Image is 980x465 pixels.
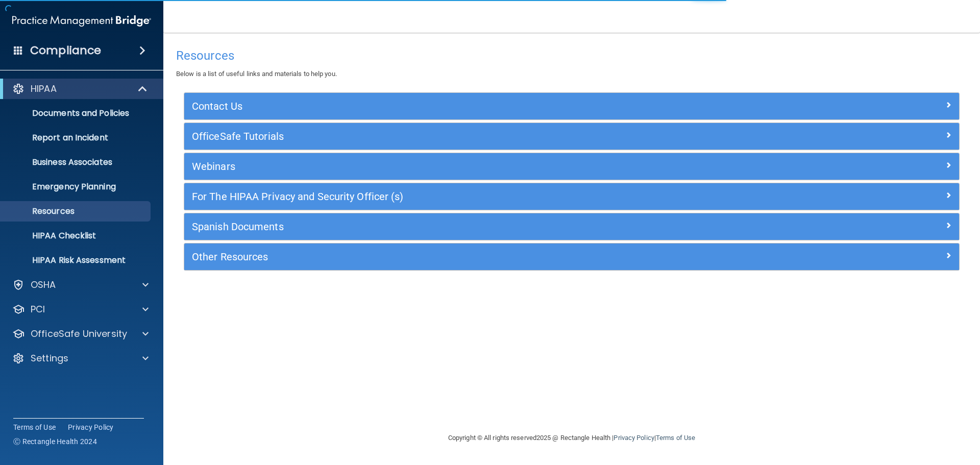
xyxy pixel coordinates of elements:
h5: Other Resources [192,251,758,262]
p: Documents and Policies [7,108,146,118]
p: Report an Incident [7,133,146,143]
span: Below is a list of useful links and materials to help you. [176,70,337,78]
p: HIPAA Checklist [7,231,146,241]
h5: Contact Us [192,101,758,112]
h5: Webinars [192,161,758,172]
p: HIPAA [31,83,57,95]
img: PMB logo [12,11,151,31]
p: Settings [31,352,68,364]
a: Webinars [192,158,951,175]
p: Business Associates [7,157,146,167]
p: PCI [31,303,45,315]
p: OfficeSafe University [31,328,127,340]
a: Terms of Use [656,434,695,442]
span: Ⓒ Rectangle Health 2024 [13,436,97,447]
a: OSHA [12,279,149,291]
h5: For The HIPAA Privacy and Security Officer (s) [192,191,758,202]
h4: Compliance [30,43,101,58]
a: OfficeSafe University [12,328,149,340]
a: Terms of Use [13,422,56,432]
a: Spanish Documents [192,218,951,235]
h4: Resources [176,49,967,62]
a: Privacy Policy [614,434,654,442]
a: PCI [12,303,149,315]
p: OSHA [31,279,56,291]
p: HIPAA Risk Assessment [7,255,146,265]
iframe: Drift Widget Chat Controller [803,393,968,433]
a: For The HIPAA Privacy and Security Officer (s) [192,188,951,205]
p: Emergency Planning [7,182,146,192]
a: HIPAA [12,83,148,95]
p: Resources [7,206,146,216]
a: Contact Us [192,98,951,114]
div: Copyright © All rights reserved 2025 @ Rectangle Health | | [385,422,758,454]
a: Other Resources [192,249,951,265]
a: Privacy Policy [68,422,114,432]
a: Settings [12,352,149,364]
h5: Spanish Documents [192,221,758,232]
a: OfficeSafe Tutorials [192,128,951,144]
h5: OfficeSafe Tutorials [192,131,758,142]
